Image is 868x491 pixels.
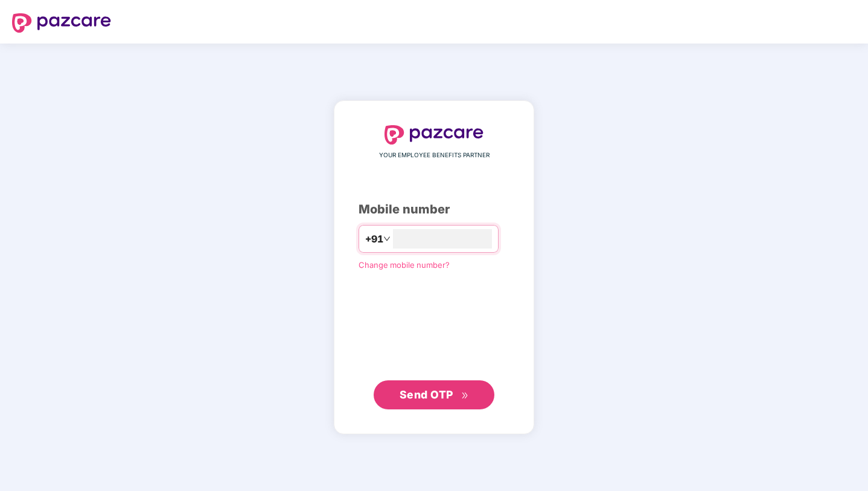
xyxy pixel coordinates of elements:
[359,200,509,219] div: Mobile number
[12,13,111,33] img: logo
[400,388,453,401] span: Send OTP
[461,392,469,400] span: double-right
[379,151,490,160] span: YOUR EMPLOYEE BENEFITS PARTNER
[365,232,383,247] span: +91
[374,380,494,409] button: Send OTPdouble-right
[385,125,483,145] img: logo
[359,260,450,270] a: Change mobile number?
[383,235,391,242] span: down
